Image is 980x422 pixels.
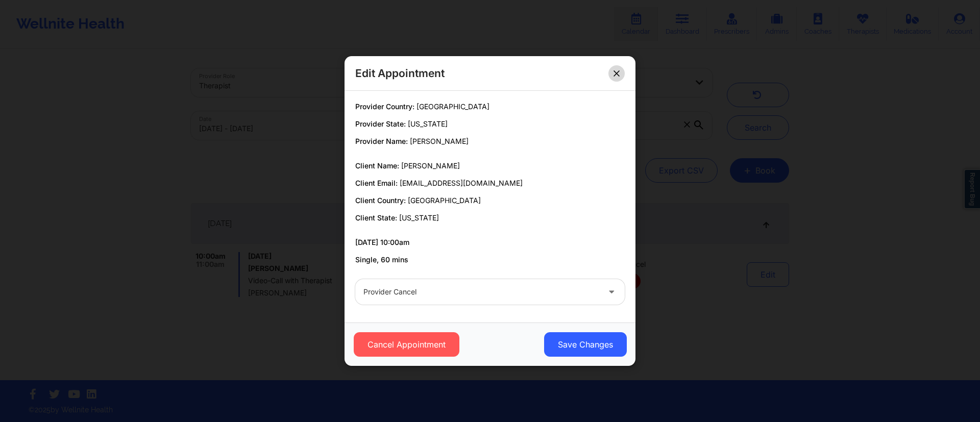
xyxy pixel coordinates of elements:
[400,179,523,187] span: [EMAIL_ADDRESS][DOMAIN_NAME]
[410,137,469,145] span: [PERSON_NAME]
[416,102,489,111] span: [GEOGRAPHIC_DATA]
[355,102,625,112] p: Provider Country:
[355,213,625,223] p: Client State:
[363,279,599,305] div: Provider cancel
[544,332,627,357] button: Save Changes
[355,237,625,247] p: [DATE] 10:00am
[355,119,625,129] p: Provider State:
[408,196,481,205] span: [GEOGRAPHIC_DATA]
[401,161,460,170] span: [PERSON_NAME]
[355,195,625,206] p: Client Country:
[355,255,625,265] p: Single, 60 mins
[355,66,445,80] h2: Edit Appointment
[355,136,625,146] p: Provider Name:
[354,332,459,357] button: Cancel Appointment
[355,161,625,171] p: Client Name:
[355,178,625,188] p: Client Email:
[399,213,439,222] span: [US_STATE]
[408,119,448,128] span: [US_STATE]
